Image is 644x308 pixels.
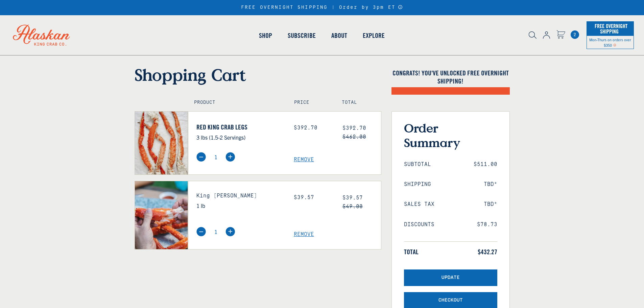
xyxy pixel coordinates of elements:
div: FREE OVERNIGHT SHIPPING | Order by 3pm ET [241,5,403,10]
a: Subscribe [280,16,324,55]
img: King Crab Knuckles - 1 lb [135,181,188,249]
span: Free Overnight Shipping [593,21,627,37]
span: Sales Tax [404,201,434,208]
div: $392.70 [294,125,332,131]
a: Explore [355,16,392,55]
p: 3 lbs (1.5-2 Servings) [196,133,284,142]
img: plus [225,227,235,236]
a: Remove [294,157,381,163]
img: search [529,31,536,39]
div: $39.57 [294,194,332,201]
h3: Order Summary [404,121,497,150]
img: account [543,31,550,39]
img: minus [196,152,206,162]
span: $39.57 [342,195,363,201]
span: Mon-Thurs on orders over $350 [589,37,631,47]
span: $511.00 [474,161,497,168]
span: 2 [571,30,579,39]
a: Remove [294,231,381,238]
span: Total [404,248,419,256]
a: Cart [571,30,579,39]
h1: Shopping Cart [135,65,381,85]
h4: Price [294,100,327,105]
span: Update [442,275,460,281]
span: $392.70 [342,125,366,131]
a: Shop [251,16,280,55]
img: Alaskan King Crab Co. logo [3,15,79,55]
button: Update [404,269,497,286]
a: About [324,16,355,55]
s: $462.00 [342,134,366,140]
span: Checkout [438,298,463,303]
a: Announcement Bar Modal [398,5,403,9]
h4: Congrats! You've unlocked FREE OVERNIGHT SHIPPING! [391,69,510,85]
img: minus [196,227,206,236]
a: Cart [556,30,565,40]
span: Shipping Notice Icon [613,43,616,47]
span: $78.73 [477,221,497,228]
span: Subtotal [404,161,431,168]
h4: Total [342,100,375,105]
span: $432.27 [478,248,497,256]
img: Red King Crab Legs - 3 lbs (1.5-2 Servings) [135,112,188,174]
s: $49.00 [342,204,363,210]
span: Discounts [404,221,434,228]
h4: Product [194,100,280,105]
span: Shipping [404,181,431,188]
h3: King [PERSON_NAME] [196,193,284,199]
a: Red King Crab Legs [196,123,284,131]
p: 1 lb [196,201,284,210]
img: plus [225,152,235,162]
